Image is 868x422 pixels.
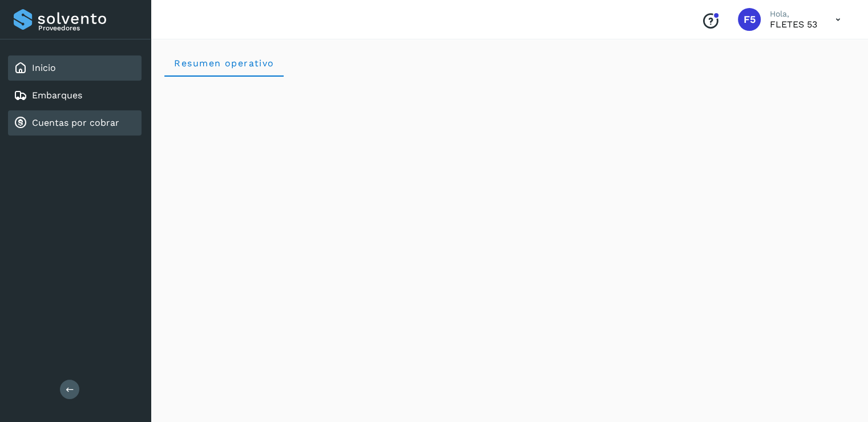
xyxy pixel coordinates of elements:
div: Cuentas por cobrar [8,110,142,136]
a: Embarques [32,90,82,101]
div: Embarques [8,83,142,108]
p: Hola, [770,9,817,19]
p: Proveedores [38,24,137,32]
span: Resumen operativo [173,58,274,69]
div: Inicio [8,55,142,81]
a: Cuentas por cobrar [32,117,119,128]
a: Inicio [32,62,56,73]
p: FLETES 53 [770,19,817,30]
